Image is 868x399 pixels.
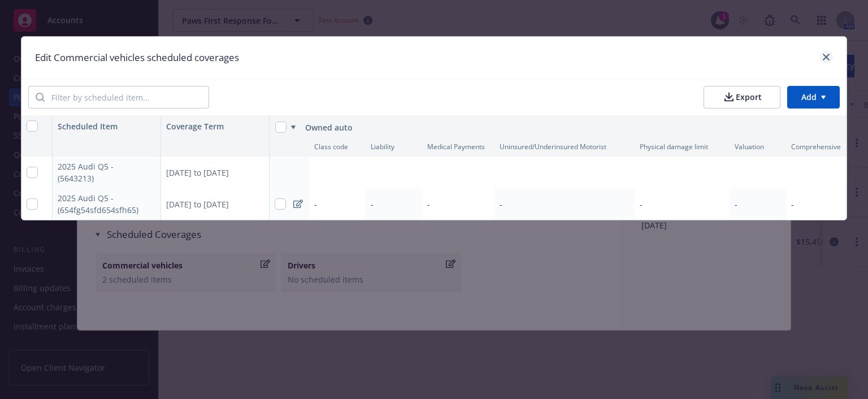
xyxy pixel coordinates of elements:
[161,116,270,136] div: Coverage Term
[363,136,367,157] button: Resize column
[494,136,635,157] div: Uninsured/Underinsured Motorist
[161,157,270,188] div: [DATE] to [DATE]
[492,136,496,157] button: Resize column
[801,92,817,103] span: Add
[275,198,286,210] input: Select
[819,50,833,64] a: close
[784,136,787,157] button: Resize column
[27,167,38,178] input: Select
[371,199,374,210] span: -
[632,136,636,157] button: Resize column
[309,136,366,157] div: Class code
[267,136,271,157] button: Resize column
[704,86,780,109] button: Export
[314,199,317,210] span: -
[35,50,239,65] h1: Edit Commercial vehicles scheduled coverages
[27,120,38,132] input: Select all
[727,136,731,157] button: Resize column
[635,136,730,157] div: Physical damage limit
[58,192,142,216] div: 2025 Audi Q5 - (654fg54sfd654sfh65)
[36,93,45,102] svg: Search
[730,136,786,157] div: Valuation
[735,199,737,210] span: -
[45,86,209,108] input: Filter by scheduled item...
[786,136,845,157] div: Comprehensive
[275,122,287,133] input: Select all
[500,199,502,210] span: -
[27,198,38,210] input: Select
[843,136,846,157] button: Resize column
[427,199,430,210] span: -
[159,136,162,157] button: Resize column
[366,136,422,157] div: Liability
[791,199,794,210] span: -
[161,188,270,220] div: [DATE] to [DATE]
[640,198,643,210] span: -
[53,116,161,136] div: Scheduled Item
[422,136,494,157] div: Medical Payments
[420,136,423,157] button: Resize column
[58,161,142,184] div: 2025 Audi Q5 - (5643213)
[787,86,840,109] button: Add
